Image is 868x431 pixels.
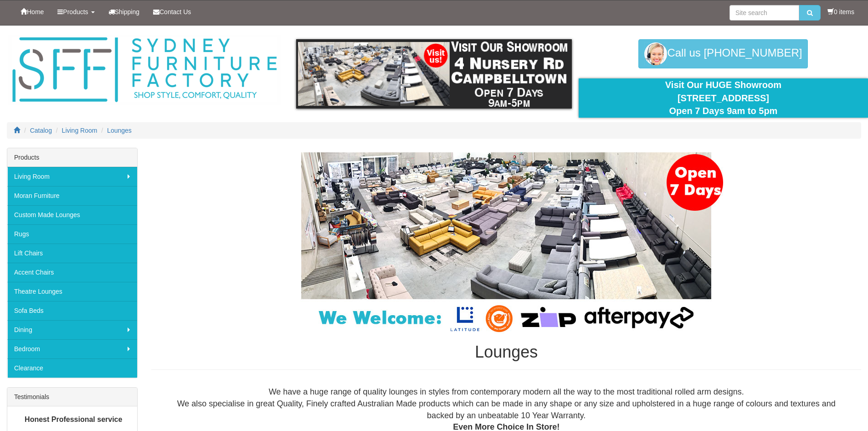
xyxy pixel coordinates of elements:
a: Sofa Beds [7,301,137,320]
a: Living Room [62,127,98,134]
a: Living Room [7,167,137,186]
img: Sydney Furniture Factory [8,35,281,105]
li: 0 items [827,7,854,16]
a: Moran Furniture [7,186,137,205]
a: Clearance [7,358,137,378]
a: Shipping [102,0,147,23]
a: Accent Chairs [7,263,137,282]
img: Lounges [278,152,734,334]
div: Testimonials [7,388,137,406]
a: Bedroom [7,339,137,358]
a: Home [14,0,51,23]
span: Products [63,8,88,16]
h1: Lounges [151,343,861,361]
b: Honest Professional service [25,415,122,423]
a: Products [51,0,101,23]
div: Products [7,148,137,167]
a: Custom Made Lounges [7,205,137,224]
img: showroom.gif [296,39,572,109]
a: Catalog [30,127,52,134]
a: Contact Us [146,0,198,23]
span: Shipping [115,8,140,16]
div: Visit Our HUGE Showroom [STREET_ADDRESS] Open 7 Days 9am to 5pm [586,78,861,118]
span: Contact Us [159,8,191,16]
a: Lift Chairs [7,244,137,263]
span: Home [27,8,44,16]
a: Theatre Lounges [7,282,137,301]
input: Site search [729,5,799,21]
a: Rugs [7,224,137,244]
a: Lounges [107,127,132,134]
a: Dining [7,320,137,339]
